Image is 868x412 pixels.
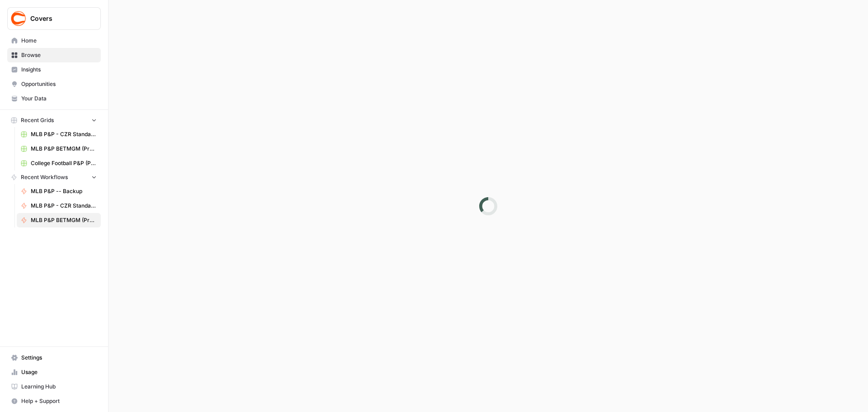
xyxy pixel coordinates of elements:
[21,37,97,45] span: Home
[31,130,97,138] span: MLB P&P - CZR Standard (Production) Grid
[17,127,101,142] a: MLB P&P - CZR Standard (Production) Grid
[7,379,101,394] a: Learning Hub
[21,368,97,376] span: Usage
[17,199,101,213] a: MLB P&P - CZR Standard (Production)
[7,91,101,106] a: Your Data
[21,51,97,59] span: Browse
[7,114,101,127] button: Recent Grids
[7,62,101,77] a: Insights
[10,10,27,27] img: Covers Logo
[31,216,97,224] span: MLB P&P BETMGM (Production)
[7,77,101,91] a: Opportunities
[7,48,101,62] a: Browse
[7,170,101,184] button: Recent Workflows
[17,142,101,156] a: MLB P&P BETMGM (Production) Grid
[21,95,97,103] span: Your Data
[30,14,85,23] span: Covers
[21,66,97,74] span: Insights
[17,184,101,199] a: MLB P&P -- Backup
[21,173,68,181] span: Recent Workflows
[31,159,97,167] span: College Football P&P (Production) Grid (1)
[21,397,97,405] span: Help + Support
[21,383,97,391] span: Learning Hub
[17,213,101,227] a: MLB P&P BETMGM (Production)
[21,354,97,362] span: Settings
[31,202,97,210] span: MLB P&P - CZR Standard (Production)
[7,7,101,30] button: Workspace: Covers
[17,156,101,170] a: College Football P&P (Production) Grid (1)
[31,145,97,153] span: MLB P&P BETMGM (Production) Grid
[7,350,101,365] a: Settings
[7,365,101,379] a: Usage
[7,33,101,48] a: Home
[21,80,97,88] span: Opportunities
[31,187,97,195] span: MLB P&P -- Backup
[7,394,101,408] button: Help + Support
[21,116,54,124] span: Recent Grids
